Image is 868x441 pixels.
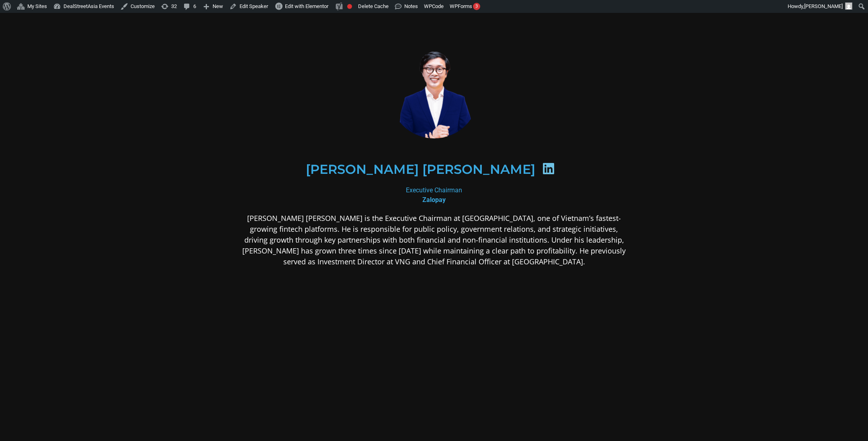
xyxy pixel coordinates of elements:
div: Focus keyphrase not set [347,4,352,9]
p: [PERSON_NAME] [PERSON_NAME] is the Executive Chairman at [GEOGRAPHIC_DATA], one of Vietnam’s fast... [239,213,629,267]
div: 3 [473,3,480,10]
h2: [PERSON_NAME] [PERSON_NAME] [306,163,535,176]
span: Edit with Elementor [285,3,328,9]
b: Zalopay [422,196,446,204]
div: Executive Chairman [239,185,629,205]
span: [PERSON_NAME] [804,3,843,9]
